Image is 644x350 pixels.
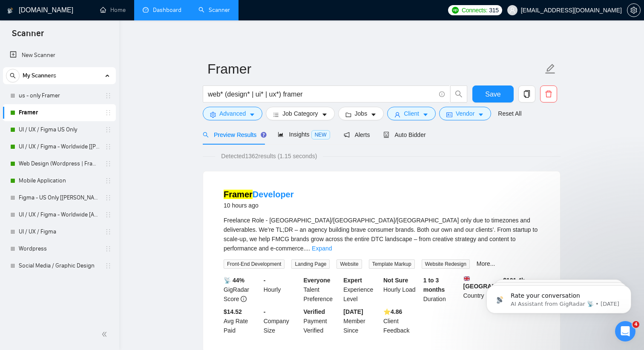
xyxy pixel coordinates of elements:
[632,321,639,328] span: 4
[105,143,112,150] span: holder
[262,276,302,304] div: Hourly
[369,259,415,269] span: Template Markup
[291,259,330,269] span: Landing Page
[422,276,462,304] div: Duration
[312,245,332,252] a: Expand
[105,177,112,184] span: holder
[6,69,20,83] button: search
[3,47,116,64] li: New Scanner
[343,277,362,284] b: Expert
[203,107,262,120] button: settingAdvancedcaret-down
[344,132,350,138] span: notification
[489,6,498,15] span: 315
[207,58,543,80] input: Scanner name...
[439,91,445,97] span: info-circle
[3,67,116,274] li: My Scanners
[224,277,244,284] b: 📡 44%
[208,89,435,100] input: Search Freelance Jobs...
[322,111,328,118] span: caret-down
[498,109,521,118] a: Reset All
[627,7,641,14] a: setting
[260,131,267,139] div: Tooltip anchor
[474,267,644,327] iframe: Intercom notifications message
[545,63,556,74] span: edit
[450,85,467,102] button: search
[615,321,635,341] iframe: Intercom live chat
[305,245,310,252] span: ...
[477,260,495,267] a: More...
[278,131,284,137] span: area-chart
[6,73,19,79] span: search
[383,308,402,315] b: ⭐️ 4.86
[627,3,641,17] button: setting
[241,296,247,302] span: info-circle
[105,211,112,218] span: holder
[456,109,474,118] span: Vendor
[224,190,253,199] mark: Framer
[224,216,540,253] div: Freelance Role - [GEOGRAPHIC_DATA]/[GEOGRAPHIC_DATA]/[GEOGRAPHIC_DATA] only due to timezones and ...
[462,6,487,15] span: Connects:
[19,155,100,172] a: Web Design (Wordpress | Framer)
[198,6,230,14] a: searchScanner
[262,307,302,335] div: Company Size
[224,259,285,269] span: Front-End Development
[343,308,363,315] b: [DATE]
[382,276,422,304] div: Hourly Load
[404,109,419,118] span: Client
[266,107,334,120] button: barsJob Categorycaret-down
[382,307,422,335] div: Client Feedback
[203,132,209,138] span: search
[19,223,100,240] a: UI / UX / Figma
[478,111,484,118] span: caret-down
[282,109,318,118] span: Job Category
[100,6,126,14] a: homeHome
[344,131,370,138] span: Alerts
[19,87,100,104] a: us - only Framer
[101,330,110,339] span: double-left
[224,200,294,211] div: 10 hours ago
[439,107,491,120] button: idcardVendorcaret-down
[452,7,459,14] img: upwork-logo.png
[423,111,428,118] span: caret-down
[105,109,112,116] span: holder
[105,245,112,252] span: holder
[464,276,470,282] img: 🇬🇧
[446,111,452,118] span: idcard
[105,194,112,201] span: holder
[215,151,323,161] span: Detected 1362 results (1.15 seconds)
[387,107,436,120] button: userClientcaret-down
[278,131,330,138] span: Insights
[462,276,502,304] div: Country
[302,276,342,304] div: Talent Preference
[304,308,325,315] b: Verified
[627,7,640,14] span: setting
[19,138,100,155] a: UI / UX / Figma - Worldwide [[PERSON_NAME]]
[519,90,535,98] span: copy
[105,228,112,235] span: holder
[540,85,557,102] button: delete
[264,277,266,284] b: -
[342,307,382,335] div: Member Since
[540,90,557,98] span: delete
[342,276,382,304] div: Experience Level
[222,307,262,335] div: Avg Rate Paid
[485,89,500,100] span: Save
[19,257,100,274] a: Social Media / Graphic Design
[264,308,266,315] b: -
[222,276,262,304] div: GigRadar Score
[203,131,264,138] span: Preview Results
[19,206,100,223] a: UI / UX / Figma - Worldwide [Anya]
[19,121,100,138] a: UI / UX / Figma US Only
[394,111,400,118] span: user
[7,4,13,17] img: logo
[10,47,109,64] a: New Scanner
[5,27,51,45] span: Scanner
[224,308,242,315] b: $14.52
[518,85,535,102] button: copy
[383,132,389,138] span: robot
[224,190,294,199] a: FramerDeveloper
[336,259,362,269] span: Website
